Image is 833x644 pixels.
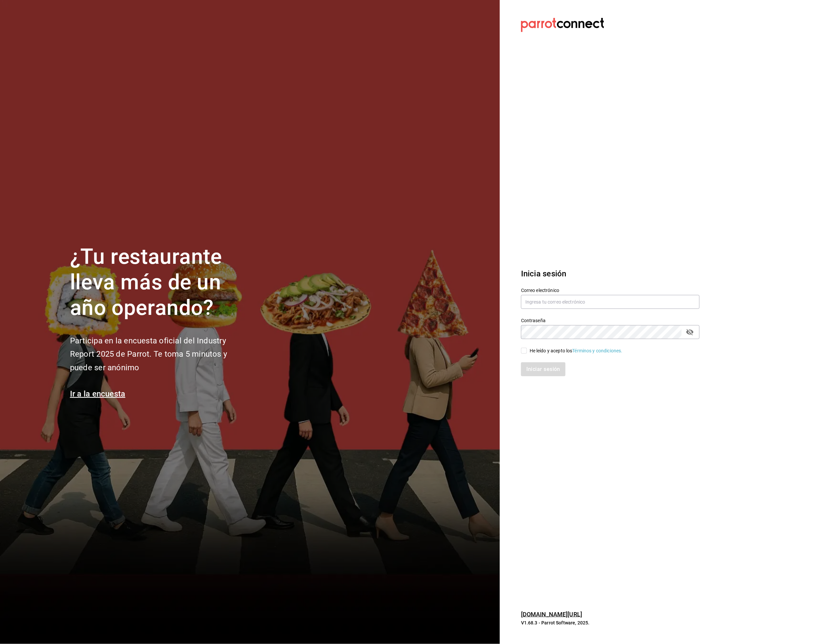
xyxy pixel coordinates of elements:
h1: ¿Tu restaurante lleva más de un año operando? [70,244,249,321]
input: Ingresa tu correo electrónico [521,295,700,309]
p: V1.68.3 - Parrot Software, 2025. [521,619,700,626]
h3: Inicia sesión [521,268,700,280]
label: Correo electrónico [521,288,700,293]
a: [DOMAIN_NAME][URL] [521,611,582,618]
div: He leído y acepto los [530,347,623,354]
a: Términos y condiciones. [572,348,623,353]
label: Contraseña [521,319,700,323]
h2: Participa en la encuesta oficial del Industry Report 2025 de Parrot. Te toma 5 minutos y puede se... [70,334,249,375]
button: passwordField [684,326,696,338]
a: Ir a la encuesta [70,389,125,398]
